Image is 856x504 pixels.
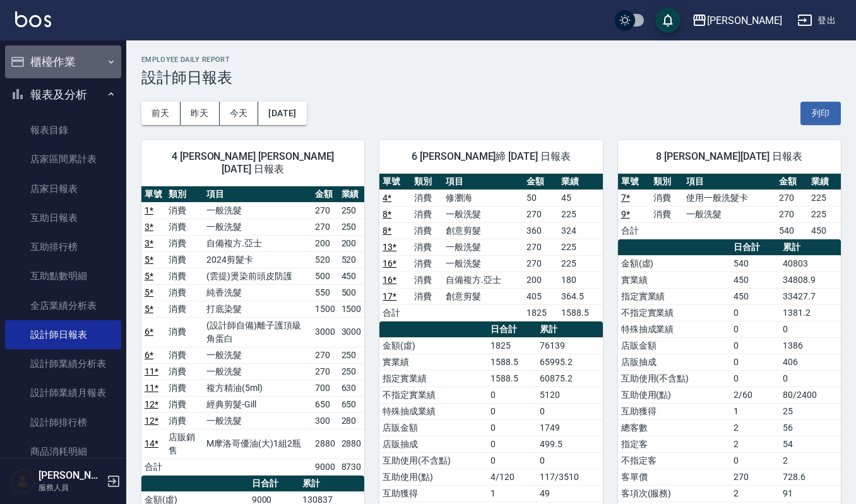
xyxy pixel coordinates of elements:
[730,403,780,419] td: 1
[379,354,487,370] td: 實業績
[141,186,165,203] th: 單號
[730,288,780,304] td: 450
[312,363,338,380] td: 270
[780,403,841,419] td: 25
[523,174,558,190] th: 金額
[683,206,776,222] td: 一般洗髮
[487,354,537,370] td: 1588.5
[487,403,537,419] td: 0
[650,189,683,206] td: 消費
[558,255,603,272] td: 225
[487,419,537,436] td: 0
[5,174,121,203] a: 店家日報表
[5,437,121,466] a: 商品消耗明細
[312,251,338,268] td: 520
[537,436,602,452] td: 499.5
[683,189,776,206] td: 使用一般洗髮卡
[487,485,537,501] td: 1
[537,452,602,469] td: 0
[523,239,558,255] td: 270
[780,485,841,501] td: 91
[165,235,204,251] td: 消費
[780,370,841,387] td: 0
[338,284,365,301] td: 500
[523,304,558,321] td: 1825
[618,370,730,387] td: 互助使用(不含點)
[780,387,841,403] td: 80/2400
[312,301,338,317] td: 1500
[411,174,443,190] th: 類別
[165,202,204,219] td: 消費
[780,321,841,337] td: 0
[312,284,338,301] td: 550
[312,235,338,251] td: 200
[487,337,537,354] td: 1825
[776,174,809,190] th: 金額
[141,56,841,64] h2: Employee Daily Report
[165,412,204,429] td: 消費
[537,403,602,419] td: 0
[203,396,311,412] td: 經典剪髮-Gill
[537,387,602,403] td: 5120
[523,189,558,206] td: 50
[558,288,603,304] td: 364.5
[730,419,780,436] td: 2
[618,337,730,354] td: 店販金額
[5,203,121,232] a: 互助日報表
[165,251,204,268] td: 消費
[39,469,103,482] h5: [PERSON_NAME]
[312,186,338,203] th: 金額
[258,102,306,125] button: [DATE]
[379,174,411,190] th: 單號
[523,206,558,222] td: 270
[249,476,299,492] th: 日合計
[312,380,338,396] td: 700
[165,363,204,380] td: 消費
[5,261,121,291] a: 互助點數明細
[165,317,204,347] td: 消費
[618,321,730,337] td: 特殊抽成業績
[5,78,121,111] button: 報表及分析
[165,284,204,301] td: 消費
[395,150,587,163] span: 6 [PERSON_NAME]締 [DATE] 日報表
[443,206,523,222] td: 一般洗髮
[537,337,602,354] td: 76139
[379,436,487,452] td: 店販抽成
[312,202,338,219] td: 270
[523,288,558,304] td: 405
[141,102,181,125] button: 前天
[338,396,365,412] td: 650
[165,219,204,235] td: 消費
[338,235,365,251] td: 200
[379,469,487,485] td: 互助使用(點)
[537,469,602,485] td: 117/3510
[338,347,365,363] td: 250
[780,436,841,452] td: 54
[618,387,730,403] td: 互助使用(點)
[780,354,841,370] td: 406
[618,436,730,452] td: 指定客
[537,370,602,387] td: 60875.2
[487,370,537,387] td: 1588.5
[338,186,365,203] th: 業績
[792,9,841,32] button: 登出
[165,396,204,412] td: 消費
[338,202,365,219] td: 250
[411,222,443,239] td: 消費
[780,288,841,304] td: 33427.7
[650,174,683,190] th: 類別
[165,347,204,363] td: 消費
[141,69,841,87] h3: 設計師日報表
[687,8,787,33] button: [PERSON_NAME]
[338,301,365,317] td: 1500
[730,370,780,387] td: 0
[312,396,338,412] td: 650
[537,354,602,370] td: 65995.2
[558,304,603,321] td: 1588.5
[730,387,780,403] td: 2/60
[443,288,523,304] td: 創意剪髮
[338,317,365,347] td: 3000
[203,412,311,429] td: 一般洗髮
[730,469,780,485] td: 270
[655,8,681,33] button: save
